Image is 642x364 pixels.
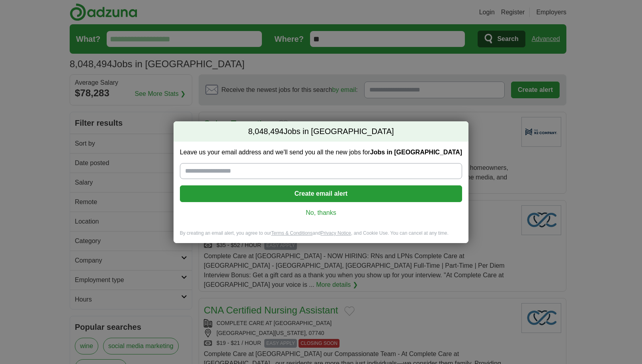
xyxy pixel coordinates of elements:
a: No, thanks [186,208,456,217]
strong: Jobs in [GEOGRAPHIC_DATA] [370,149,462,156]
span: 8,048,494 [248,126,283,137]
div: By creating an email alert, you agree to our and , and Cookie Use. You can cancel at any time. [174,230,468,243]
a: Privacy Notice [320,230,351,236]
a: Terms & Conditions [271,230,312,236]
button: Create email alert [180,185,462,202]
label: Leave us your email address and we'll send you all the new jobs for [180,148,462,157]
h2: Jobs in [GEOGRAPHIC_DATA] [174,121,468,142]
